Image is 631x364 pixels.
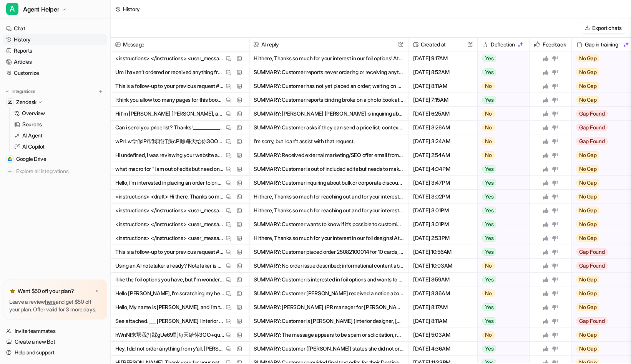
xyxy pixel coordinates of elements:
span: No [482,110,495,117]
p: Can i send you price list? Thanks! ________________________________ From: [PERSON_NAME] Sent: [DA... [115,121,224,134]
img: star [9,288,15,294]
button: Hi there, Thanks so much for your interest in our foil designs! At this time, we aren't able to c... [254,231,404,245]
button: SUMMARY: Customer is interested in foil options and wants to know if their names can be customize... [254,273,404,286]
span: No Gap [576,179,599,187]
a: Reports [3,45,107,56]
span: Agent Helper [23,4,59,15]
p: AI Agent [22,132,43,139]
p: Want $50 off your plan? [18,287,74,295]
p: <instructions> </instructions> <user_message> what does the customer want </user_message> [115,217,224,231]
span: [DATE] 2:53PM [412,231,474,245]
p: Sources [22,121,42,128]
button: No [478,286,525,300]
button: I'm sorry, but I can't assist with that request. [254,134,404,148]
button: No Gap [572,190,629,204]
span: [DATE] 3:26AM [412,121,474,134]
button: Yes [478,204,525,217]
p: This is a follow-up to your previous request #358975 "Walgreens DC Employee Holid..." Good aftern... [115,245,224,259]
span: No Gap [576,345,599,352]
p: what macro for "I am out of edits but need one more change" [115,162,224,176]
button: No [478,134,525,148]
span: [DATE] 3:02PM [412,190,474,204]
p: Leave a review and get $50 off your plan. Offer valid for 3 more days. [9,298,101,313]
span: Yes [482,345,496,352]
span: [DATE] 8:11AM [412,314,474,328]
span: [DATE] 8:59AM [412,273,474,286]
button: No Gap [572,51,629,65]
span: No Gap [576,276,599,283]
button: Hi there, Thanks so much for your interest in our foil options! At this time, we're not able to c... [254,51,404,65]
img: expand menu [5,89,10,94]
button: SUMMARY: Customer inquiring about bulk or corporate discounts for 10–20 photo prints. Wants to pl... [254,176,404,190]
button: No Gap [572,342,629,356]
span: [DATE] 10:56AM [412,245,474,259]
p: wPrLw拿你IP帮我玳打踩cPj嘌每天给你3OO+qun432258345 [115,134,224,148]
span: Yes [482,165,496,173]
span: Gap Found [576,124,608,131]
span: No Gap [576,165,599,173]
button: SUMMARY: Customer wants to know if it’s possible to customize their names in foil on a card. They... [254,217,404,231]
p: Hey, I did not order anything from y’all. [PERSON_NAME] Sent from my iPhone On [DATE] 7:13 PM, Pa... [115,342,224,356]
span: No Gap [576,290,599,297]
button: Yes [478,65,525,79]
span: No [482,151,495,159]
p: Hi undefined, I was reviewing your website and thought — your business deserves to be seen by mor... [115,148,224,162]
button: SUMMARY: Customer reports never ordering or receiving anything from Paper Culture. This appears t... [254,65,404,79]
button: Integrations [3,88,38,95]
span: [DATE] 4:36AM [412,342,474,356]
button: No Gap [572,65,629,79]
span: No Gap [576,151,599,159]
button: Export chats [582,22,625,33]
button: Gap Found [572,259,629,273]
span: Yes [482,248,496,256]
span: Yes [482,179,496,187]
button: No Gap [572,300,629,314]
button: Yes [478,217,525,231]
button: Yes [478,300,525,314]
span: No Gap [576,331,599,339]
span: [DATE] 8:17AM [412,300,474,314]
button: No Gap [572,204,629,217]
span: Yes [482,276,496,283]
button: No Gap [572,79,629,93]
button: Hi there, Thanks so much for reaching out and for your interest in our foil options! At this time... [254,204,404,217]
span: No Gap [576,193,599,200]
a: here [45,298,56,305]
button: Yes [478,93,525,107]
button: SUMMARY: Customer [PERSON_NAME] received a notice about a wedding order she did not place and is ... [254,286,404,300]
button: No Gap [572,328,629,342]
img: Google Drive [8,157,12,161]
button: Yes [478,176,525,190]
span: No [482,82,495,90]
p: <instructions> </instructions> <user_message> Draft a customer response </user_message> [115,231,224,245]
p: Using an AI notetaker already? Notetaker is now included in your paid Calendly plan. ------------... [115,259,224,273]
p: Overview [22,109,45,117]
p: hWnNl来幚我打踩gUe69剽每天給伱3OO+qun1017500224 [115,328,224,342]
p: AI Copilot [22,143,45,151]
p: See attached. ___ [PERSON_NAME] I Interior Designer T +1 (718) 404 - 7163 I [DOMAIN_NAME] ([URL][... [115,314,224,328]
a: Google DriveGoogle Drive [3,154,107,164]
button: Yes [478,231,525,245]
p: This is a follow-up to your previous request #360564 "Images not loading" Hi [PERSON_NAME], Thank... [115,79,224,93]
button: Yes [478,162,525,176]
span: No [482,290,495,297]
span: Yes [482,55,496,62]
p: I like the foil options you have, but I'm wondering if we can customize our names to be foil? Is ... [115,273,224,286]
button: No Gap [572,286,629,300]
p: I think you allow too many pages for this book. The second time I opened it, last week, the bindi... [115,93,224,107]
button: No Gap [572,231,629,245]
span: Gap Found [576,137,608,145]
button: No [478,121,525,134]
p: <instructions> </instructions> <user_message> Draft a customer response </user_message> [115,51,224,65]
a: Sources [11,119,107,130]
span: [DATE] 3:01PM [412,217,474,231]
button: SUMMARY: Customer placed order 25082100014 for 10 cards, referencing a previous Walgreens DC Empl... [254,245,404,259]
span: No [482,124,495,131]
span: [DATE] 8:52AM [412,65,474,79]
a: Help and support [3,347,107,358]
button: SUMMARY: [PERSON_NAME] (PR manager for [PERSON_NAME]/@welcomingsavannah, 60K+ [DEMOGRAPHIC_DATA] ... [254,300,404,314]
span: Gap Found [576,317,608,325]
button: Yes [478,342,525,356]
span: AI reply [252,38,405,51]
a: Create a new Bot [3,336,107,347]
